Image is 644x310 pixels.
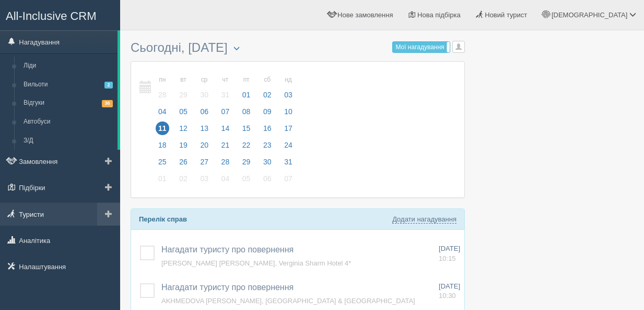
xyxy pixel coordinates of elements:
a: 09 [257,106,277,123]
a: Автобуси [19,113,118,131]
a: 27 [194,156,214,173]
span: 03 [282,88,295,102]
span: 06 [261,172,274,185]
span: Новий турист [485,11,527,19]
a: 06 [194,106,214,123]
span: 22 [240,138,253,152]
span: 04 [156,105,169,118]
a: 28 [216,156,236,173]
span: 19 [177,138,190,152]
span: 2 [104,82,113,88]
span: 17 [282,121,295,135]
a: 16 [257,123,277,139]
a: чт 31 [216,70,236,106]
span: 29 [240,155,253,169]
a: 25 [153,156,172,173]
a: 15 [237,123,256,139]
span: 10:15 [439,254,456,262]
a: 05 [173,106,193,123]
span: 01 [156,172,169,185]
a: [DATE] 10:15 [439,244,460,263]
b: Перелік справ [139,215,187,223]
a: 26 [173,156,193,173]
span: 16 [261,121,274,135]
a: [PERSON_NAME] [PERSON_NAME], Verginia Sharm Hotel 4* [161,259,351,267]
span: 28 [156,88,169,102]
span: 01 [240,88,253,102]
a: 19 [173,139,193,156]
span: 26 [177,155,190,169]
a: 30 [257,156,277,173]
a: 10 [278,106,296,123]
span: Нове замовлення [337,11,393,19]
a: 23 [257,139,277,156]
span: 04 [219,172,232,185]
a: 07 [216,106,236,123]
span: AKHMEDOVA [PERSON_NAME], [GEOGRAPHIC_DATA] & [GEOGRAPHIC_DATA] [161,297,415,305]
span: [DATE] [439,245,460,252]
span: 25 [156,155,169,169]
span: 31 [219,88,232,102]
span: 14 [219,121,232,135]
a: Вильоти2 [19,75,118,94]
a: нд 03 [278,70,296,106]
a: 31 [278,156,296,173]
span: 21 [219,138,232,152]
span: [DATE] [439,282,460,290]
span: 03 [197,172,211,185]
a: Відгуки36 [19,94,118,113]
a: 07 [278,173,296,190]
a: 03 [194,173,214,190]
a: ср 30 [194,70,214,106]
small: пт [240,75,253,84]
a: 05 [237,173,256,190]
a: [DATE] 10:30 [439,282,460,301]
span: 05 [240,172,253,185]
a: 08 [237,106,256,123]
a: сб 02 [257,70,277,106]
span: 29 [177,88,190,102]
small: вт [177,75,190,84]
span: 06 [197,105,211,118]
a: Нагадати туристу про повернення [161,245,294,254]
span: 02 [177,172,190,185]
span: 07 [219,105,232,118]
span: 24 [282,138,295,152]
span: 10 [282,105,295,118]
span: 28 [219,155,232,169]
span: Мої нагадування [395,43,444,51]
a: 14 [216,123,236,139]
a: 04 [216,173,236,190]
a: 01 [153,173,172,190]
a: 17 [278,123,296,139]
a: Нагадати туристу про повернення [161,283,294,292]
span: 18 [156,138,169,152]
span: 07 [282,172,295,185]
a: 12 [173,123,193,139]
span: 10:30 [439,292,456,300]
span: 08 [240,105,253,118]
span: 30 [261,155,274,169]
small: нд [282,75,295,84]
a: 11 [153,123,172,139]
small: пн [156,75,169,84]
h3: Сьогодні, [DATE] [131,41,465,56]
a: 18 [153,139,172,156]
span: 05 [177,105,190,118]
span: 02 [261,88,274,102]
span: 13 [197,121,211,135]
span: 12 [177,121,190,135]
a: вт 29 [173,70,193,106]
span: 15 [240,121,253,135]
span: 30 [197,88,211,102]
a: З/Д [19,131,118,150]
a: 20 [194,139,214,156]
a: Додати нагадування [392,215,456,224]
a: 02 [173,173,193,190]
span: All-Inclusive CRM [6,9,97,23]
a: 21 [216,139,236,156]
a: 04 [153,106,172,123]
